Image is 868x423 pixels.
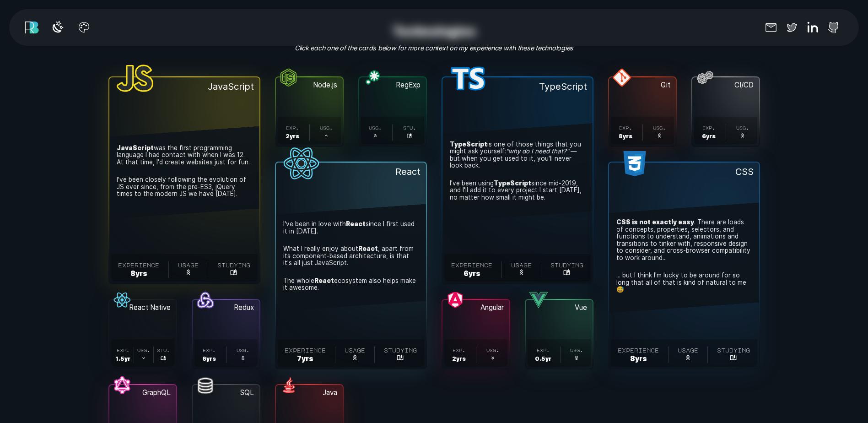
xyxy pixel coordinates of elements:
[678,347,698,353] span: usage
[323,133,329,140] span: I've used this it the last year
[740,133,745,140] span: I've been using this everyday
[619,133,632,140] span: 8 years
[193,385,259,398] span: SQL
[570,348,583,353] span: usage
[653,125,666,130] span: usage
[230,269,237,276] svg: I've been studying this recently
[109,385,176,398] span: GraphQL
[276,163,426,369] button: ReactI've been in love withReactsince I first used it in [DATE].What I really enjoy aboutReact, a...
[384,347,417,353] span: studying
[397,354,404,363] span: I've been studying this recently
[403,125,416,130] span: studying
[130,270,147,278] span: 8 years
[464,270,480,278] span: 6 years
[109,77,259,92] span: JavaScript
[630,355,647,363] span: 8 years
[115,356,130,362] span: 1.5 year
[372,133,378,138] svg: I've been using this recently
[511,262,532,268] span: usage
[518,269,525,277] span: I've been using this everyday
[276,385,343,398] span: Java
[137,348,150,353] span: usage
[550,262,583,268] span: studying
[740,133,745,138] svg: I've been using this everyday
[283,277,419,295] span: The whole ecosystem also helps make it awesome.
[276,163,426,178] span: React
[494,179,531,187] strong: TypeScript
[202,356,216,362] span: 6 years
[109,300,176,369] button: React Nativeexp.1.5yrusg.stu.
[346,220,366,228] strong: React
[118,262,159,268] span: experience
[286,125,299,130] span: experience
[685,354,692,363] span: I've been using this everyday
[730,354,737,361] svg: I've been studying this recently
[161,355,166,361] svg: I've been studying this recently
[609,77,676,146] button: Gitexp.8yrsusg.
[407,133,412,138] svg: I've been studying this recently
[320,125,333,130] span: usage
[286,133,299,140] span: 2 years
[351,354,359,361] svg: I've been using this everyday
[506,147,569,155] em: "why do I need that?"
[619,125,632,130] span: experience
[237,348,249,353] span: usage
[450,141,487,148] strong: TypeScript
[117,145,252,169] span: was the first programming language I had contact with when I was 12. At that time, I'd create web...
[185,269,192,276] svg: I've been using this everyday
[609,77,676,90] span: Git
[358,245,378,252] strong: React
[616,272,752,296] span: ... but I think I'm lucky to be around for so long that all of that is kind of natural to me 😅
[117,176,252,201] span: I've been closely following the evolution of JS ever since, from the pre-ES3, jQuery times to the...
[442,77,593,283] button: TypeScriptTypeScriptis one of those things that you might ask yourself:"why do I need that?" — bu...
[161,355,166,362] span: I've been studying this recently
[117,348,129,353] span: experience
[657,133,662,138] svg: I've been using this everyday
[230,269,237,277] span: I've been studying this recently
[240,355,246,362] span: I've been using this everyday
[178,262,199,268] span: usage
[345,347,365,353] span: usage
[185,269,192,277] span: I've been using this everyday
[141,355,146,361] svg: I haven't used this in the last year
[535,356,551,362] span: 0.5 year
[692,77,759,146] button: CI/CDexp.6yrsusg.
[442,300,509,369] button: Angularexp.2yrsusg.
[397,354,404,361] svg: I've been studying this recently
[323,133,329,138] svg: I've used this it the last year
[518,269,525,276] svg: I've been using this everyday
[685,354,692,361] svg: I've been using this everyday
[450,180,585,204] span: I've been using since mid-2019, and I'll add it to every project I start [DATE], no matter how sm...
[486,348,499,353] span: usage
[407,133,412,140] span: I've been studying this recently
[574,355,579,361] svg: I haven't used this in the last five years
[295,42,573,54] em: Click each one of the cards below for more context on my experience with these technologies
[193,300,259,313] span: Redux
[563,269,571,276] svg: I've been studying this recently
[372,133,378,140] span: I've been using this recently
[452,356,466,362] span: 2 years
[736,125,749,130] span: usage
[526,300,593,369] button: Vueexp.0.5yrusg.
[657,133,662,140] span: I've been using this everyday
[240,355,246,361] svg: I've been using this everyday
[297,355,313,363] span: 7 years
[442,77,593,92] span: TypeScript
[490,355,496,361] svg: I haven't used this in the last two years
[157,348,170,353] span: studying
[616,219,752,265] span: . There are loads of concepts, properties, selectors, and functions to understand, animations and...
[285,347,326,353] span: experience
[563,269,571,277] span: I've been studying this recently
[217,262,250,268] span: studying
[193,300,259,369] button: Reduxexp.6yrsusg.
[702,133,716,140] span: 6 years
[616,218,694,226] strong: CSS is not exactly easy
[692,77,759,90] span: CI/CD
[618,347,659,353] span: experience
[442,300,509,313] span: Angular
[141,355,146,362] span: I haven't used this in the last year
[451,262,492,268] span: experience
[730,354,737,363] span: I've been studying this recently
[314,277,334,284] strong: React
[450,141,585,173] span: is one of those things that you might ask yourself: — but when you get used to it, you'll never l...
